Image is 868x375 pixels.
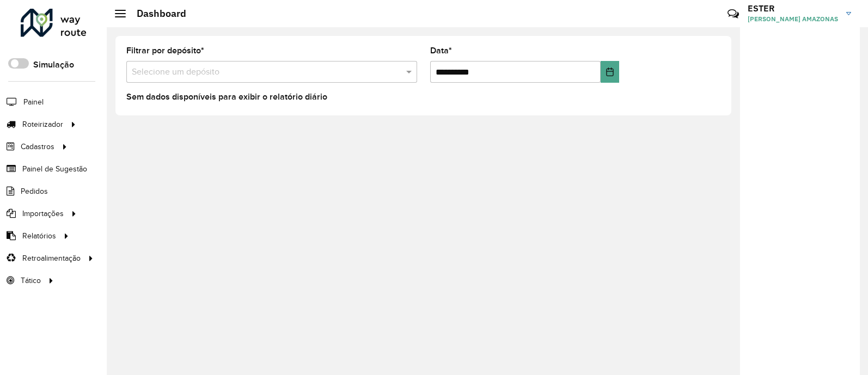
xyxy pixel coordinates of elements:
span: Cadastros [21,141,54,152]
button: Choose Date [601,61,619,83]
span: Painel de Sugestão [22,163,87,175]
span: Tático [21,275,41,286]
a: Contato Rápido [722,2,745,26]
h2: Dashboard [126,8,186,20]
h3: ESTER [748,3,838,14]
span: [PERSON_NAME] AMAZONAS [748,14,838,24]
span: Importações [22,208,64,219]
label: Data [430,44,452,57]
span: Painel [23,96,44,108]
label: Simulação [33,58,74,71]
span: Roteirizador [22,119,63,130]
span: Retroalimentação [22,253,81,264]
label: Filtrar por depósito [126,44,204,57]
span: Relatórios [22,230,56,242]
span: Pedidos [21,186,48,197]
label: Sem dados disponíveis para exibir o relatório diário [126,90,327,103]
